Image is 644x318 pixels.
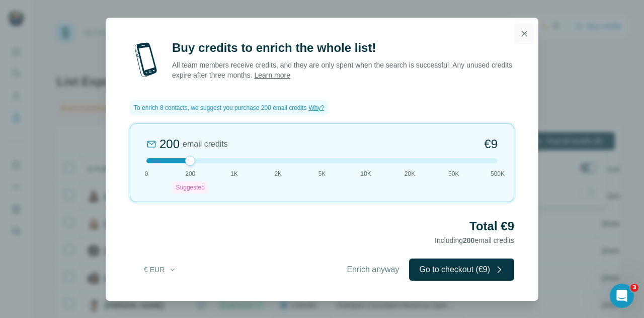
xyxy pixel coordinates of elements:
[630,284,638,292] span: 3
[230,169,238,178] span: 1K
[318,169,326,178] span: 5K
[172,60,514,80] p: All team members receive credits, and they are only spent when the search is successful. Any unus...
[610,284,634,308] iframe: Intercom live chat
[435,236,514,244] span: Including email credits
[405,169,415,178] span: 20K
[130,218,514,234] h2: Total €9
[134,103,307,112] span: To enrich 8 contacts, we suggest you purchase 200 email credits
[254,71,290,79] a: Learn more
[409,259,514,281] button: Go to checkout (€9)
[448,169,459,178] span: 50K
[183,138,228,150] span: email credits
[463,236,474,244] span: 200
[361,169,371,178] span: 10K
[347,264,399,276] span: Enrich anyway
[137,261,184,279] button: € EUR
[274,169,282,178] span: 2K
[484,136,498,152] span: €9
[491,169,505,178] span: 500K
[337,259,409,281] button: Enrich anyway
[159,136,180,152] div: 200
[173,181,208,194] div: Suggested
[309,104,325,111] span: Why?
[185,169,195,178] span: 200
[145,169,148,178] span: 0
[130,40,162,80] img: mobile-phone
